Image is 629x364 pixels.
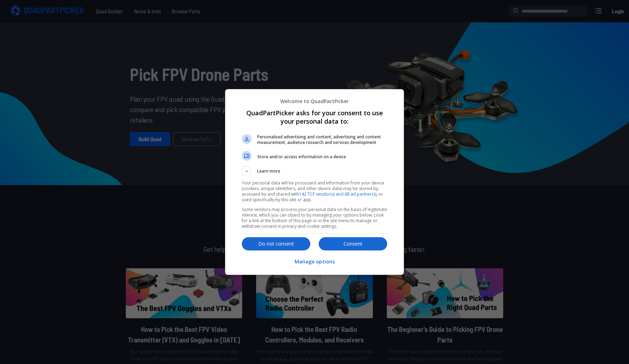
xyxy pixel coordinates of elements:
[242,180,387,203] p: Your personal data will be processed and information from your device (cookies, unique identifier...
[242,237,310,250] button: Do not consent
[242,109,387,125] h1: QuadPartPicker asks for your consent to use your personal data to:
[319,237,387,250] button: Consent
[295,254,335,269] button: Manage options
[257,154,387,160] span: Store and/or access information on a device
[319,240,387,247] p: Consent
[242,207,387,229] p: Some vendors may process your personal data on the basis of legitimate interest, which you can ob...
[242,240,310,247] p: Do not consent
[295,258,335,265] p: Manage options
[257,168,280,176] span: Learn more
[242,98,387,104] p: Welcome to QuadPartPicker
[257,134,387,145] span: Personalised advertising and content, advertising and content measurement, audience research and ...
[242,166,387,176] button: Learn more
[299,191,376,197] a: 142 TCF vendor(s) and 68 ad partner(s)
[225,89,404,275] div: QuadPartPicker asks for your consent to use your personal data to:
